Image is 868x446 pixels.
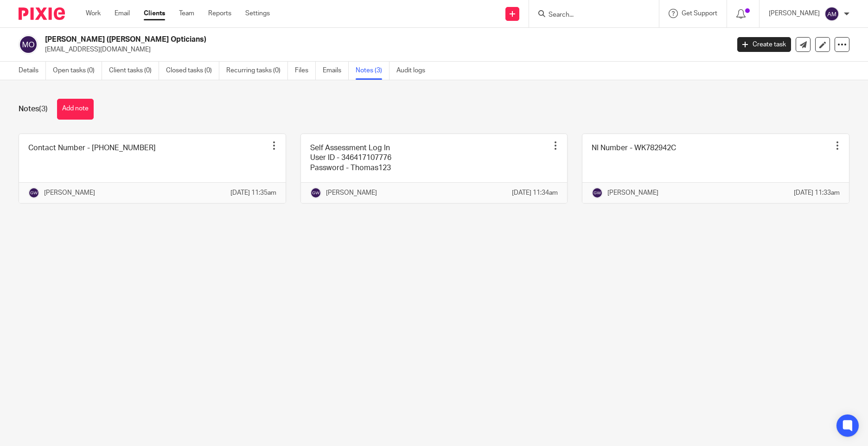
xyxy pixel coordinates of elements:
p: [PERSON_NAME] [44,188,95,198]
img: Pixie [19,7,65,20]
a: Audit logs [396,62,432,80]
p: [PERSON_NAME] [326,188,377,198]
a: Create task [737,37,791,52]
a: Reports [208,9,231,18]
img: svg%3E [28,187,39,198]
p: [PERSON_NAME] [769,9,820,18]
a: Client tasks (0) [109,62,159,80]
button: Add note [57,99,94,120]
a: Closed tasks (0) [166,62,219,80]
h1: Notes [19,104,48,114]
p: [EMAIL_ADDRESS][DOMAIN_NAME] [45,45,723,54]
a: Work [86,9,101,18]
a: Team [179,9,194,18]
input: Search [548,11,631,19]
img: svg%3E [824,6,839,21]
span: Get Support [682,10,717,17]
p: [DATE] 11:33am [794,188,840,198]
p: [DATE] 11:34am [512,188,558,198]
a: Files [295,62,316,80]
p: [PERSON_NAME] [607,188,658,198]
a: Settings [245,9,270,18]
a: Clients [144,9,165,18]
img: svg%3E [310,187,321,198]
a: Recurring tasks (0) [226,62,288,80]
img: svg%3E [592,187,603,198]
a: Emails [323,62,349,80]
p: [DATE] 11:35am [230,188,276,198]
a: Details [19,62,46,80]
a: Email [115,9,130,18]
a: Notes (3) [356,62,389,80]
span: (3) [39,105,48,113]
a: Open tasks (0) [53,62,102,80]
h2: [PERSON_NAME] ([PERSON_NAME] Opticians) [45,35,587,45]
img: svg%3E [19,35,38,54]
